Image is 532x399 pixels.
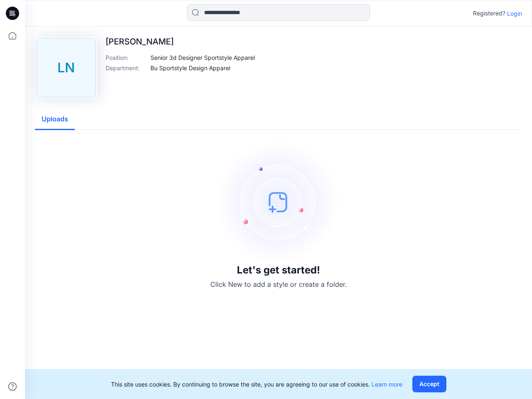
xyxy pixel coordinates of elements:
[106,64,147,72] p: Department :
[237,264,320,276] h3: Let's get started!
[473,8,505,18] p: Registered?
[37,38,96,97] div: LN
[216,140,341,264] img: empty-state-image.svg
[210,279,347,289] p: Click New to add a style or create a folder.
[412,376,446,392] button: Accept
[35,109,75,130] button: Uploads
[150,64,230,72] p: Bu Sportstyle Design Apparel
[150,53,255,62] p: Senior 3d Designer Sportstyle Apparel
[106,37,255,47] p: [PERSON_NAME]
[372,381,402,388] a: Learn more
[111,380,402,389] p: This site uses cookies. By continuing to browse the site, you are agreeing to our use of cookies.
[507,9,522,18] p: Login
[106,53,147,62] p: Position :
